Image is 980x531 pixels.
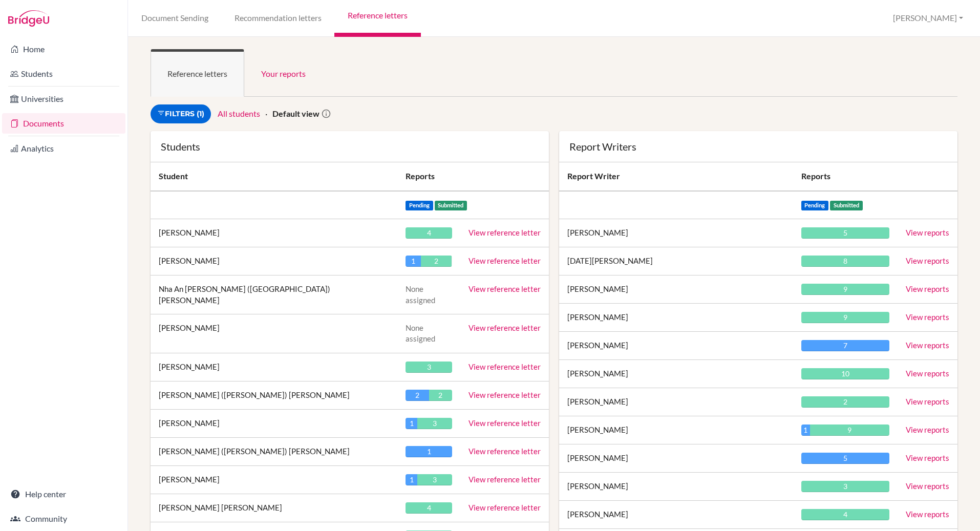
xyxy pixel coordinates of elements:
[151,49,244,97] a: Reference letters
[569,141,947,152] div: Report Writers
[2,113,125,134] a: Documents
[2,63,125,84] a: Students
[417,474,452,485] div: 3
[793,162,898,191] th: Reports
[559,501,793,529] td: [PERSON_NAME]
[559,388,793,416] td: [PERSON_NAME]
[559,332,793,360] td: [PERSON_NAME]
[801,453,889,464] div: 5
[559,247,793,275] td: [DATE][PERSON_NAME]
[151,162,397,191] th: Student
[435,201,467,210] span: Submitted
[468,503,541,512] a: View reference letter
[406,446,452,457] div: 1
[468,256,541,265] a: View reference letter
[151,437,397,465] td: [PERSON_NAME] ([PERSON_NAME]) [PERSON_NAME]
[559,219,793,247] td: [PERSON_NAME]
[244,49,323,97] a: Your reports
[801,312,889,323] div: 9
[151,465,397,494] td: [PERSON_NAME]
[406,502,452,514] div: 4
[906,256,949,265] a: View reports
[429,390,452,401] div: 2
[906,425,949,434] a: View reports
[151,104,211,123] a: Filters (1)
[2,39,125,59] a: Home
[406,256,421,267] div: 1
[406,474,417,485] div: 1
[468,228,541,237] a: View reference letter
[801,509,889,520] div: 4
[468,284,541,293] a: View reference letter
[906,453,949,462] a: View reports
[906,228,949,237] a: View reports
[468,447,541,456] a: View reference letter
[417,418,452,429] div: 3
[406,362,452,373] div: 3
[406,323,435,343] span: None assigned
[906,312,949,322] a: View reports
[468,475,541,484] a: View reference letter
[421,256,452,267] div: 2
[906,397,949,406] a: View reports
[2,89,125,109] a: Universities
[218,109,260,118] a: All students
[151,353,397,381] td: [PERSON_NAME]
[151,381,397,409] td: [PERSON_NAME] ([PERSON_NAME]) [PERSON_NAME]
[406,390,429,401] div: 2
[151,247,397,275] td: [PERSON_NAME]
[406,284,435,304] span: None assigned
[468,362,541,371] a: View reference letter
[906,284,949,293] a: View reports
[906,509,949,519] a: View reports
[468,418,541,428] a: View reference letter
[559,275,793,304] td: [PERSON_NAME]
[801,201,829,210] span: Pending
[151,494,397,522] td: [PERSON_NAME] [PERSON_NAME]
[406,201,433,210] span: Pending
[151,275,397,314] td: Nha An [PERSON_NAME] ([GEOGRAPHIC_DATA]) [PERSON_NAME]
[559,360,793,388] td: [PERSON_NAME]
[468,323,541,332] a: View reference letter
[2,508,125,529] a: Community
[810,424,889,436] div: 9
[559,416,793,444] td: [PERSON_NAME]
[801,424,810,436] div: 1
[801,256,889,267] div: 8
[801,481,889,492] div: 3
[830,201,863,210] span: Submitted
[801,340,889,351] div: 7
[906,481,949,491] a: View reports
[8,10,49,27] img: Bridge-U
[801,284,889,295] div: 9
[272,109,319,118] strong: Default view
[559,473,793,501] td: [PERSON_NAME]
[406,418,417,429] div: 1
[2,484,125,504] a: Help center
[161,141,539,152] div: Students
[906,341,949,350] a: View reports
[801,368,889,379] div: 10
[151,409,397,437] td: [PERSON_NAME]
[559,444,793,473] td: [PERSON_NAME]
[406,227,452,239] div: 4
[559,162,793,191] th: Report Writer
[559,304,793,332] td: [PERSON_NAME]
[2,138,125,159] a: Analytics
[151,314,397,353] td: [PERSON_NAME]
[801,396,889,408] div: 2
[906,369,949,378] a: View reports
[468,390,541,399] a: View reference letter
[397,162,549,191] th: Reports
[888,9,968,28] button: [PERSON_NAME]
[151,219,397,247] td: [PERSON_NAME]
[801,227,889,239] div: 5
